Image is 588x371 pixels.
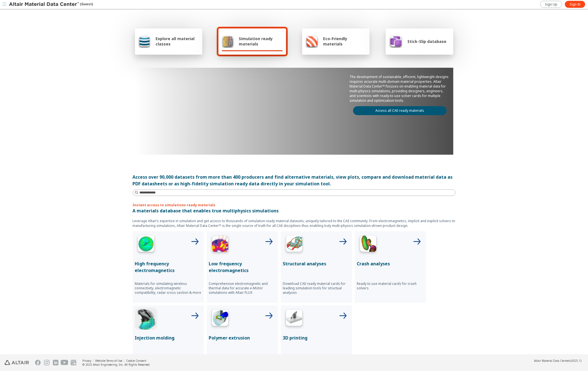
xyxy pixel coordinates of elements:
[4,360,29,365] img: Altair Engineering
[207,231,278,303] button: Low Frequency IconLow frequency electromagneticsComprehensive electromagnetic and thermal data fo...
[133,174,456,187] div: Access over 90,000 datasets from more than 400 producers and find alternative materials, view plo...
[357,260,424,267] p: Crash analyses
[357,234,379,256] img: Crash Analyses Icon
[135,282,202,295] p: Materials for simulating wireless connectivity, electromagnetic compatibility, radar cross sectio...
[534,359,581,363] div: (v2025.1)
[9,2,93,7] div: (Guest)
[9,2,80,7] img: Altair Material Data Center
[355,231,426,303] button: Crash Analyses IconCrash analysesReady to use material cards for crash solvers
[209,234,231,256] img: Low Frequency Icon
[133,207,456,214] p: A materials database that enables true multiphysics simulations
[133,219,456,228] p: Leverage Altair’s expertise in simulation and get access to thousands of simulation ready materia...
[135,234,157,256] img: High Frequency Icon
[407,39,446,44] span: Stick-Slip database
[82,363,150,367] div: © 2025 Altair Engineering, Inc. All Rights Reserved.
[540,1,562,8] a: Sign Up
[95,359,122,363] a: Website Terms of Use
[283,234,305,256] img: Structural Analyses Icon
[283,308,305,330] img: 3D Printing Icon
[138,35,151,48] img: Explore all material classes
[565,1,585,8] a: Sign In
[283,282,350,295] p: Download CAE ready material cards for leading simulation tools for structual analyses
[82,359,91,363] a: Privacy
[209,334,276,341] p: Polymer extrusion
[135,308,157,330] img: Injection Molding Icon
[133,203,456,207] p: Instant access to simulations ready materials
[283,260,350,267] p: Structural analyses
[350,74,450,103] p: The development of sustainable, efficient, lightweight designs requires accurate multi-domain mat...
[126,359,146,363] a: Cookie Consent
[209,308,231,330] img: Polymer Extrusion Icon
[534,359,569,363] span: Altair Material Data Center
[306,35,318,48] img: Eco-Friendly materials
[239,36,282,47] span: Simulation ready materials
[283,334,350,341] p: 3D printing
[570,2,580,7] span: Sign In
[353,106,447,115] a: Access all CAE ready materials
[222,35,234,48] img: Simulation ready materials
[323,36,366,47] span: Eco-Friendly materials
[156,36,199,47] span: Explore all material classes
[545,2,557,7] span: Sign Up
[133,231,204,303] button: High Frequency IconHigh frequency electromagneticsMaterials for simulating wireless connectivity,...
[357,282,424,290] p: Ready to use material cards for crash solvers
[209,260,276,274] p: Low frequency electromagnetics
[281,231,352,303] button: Structural Analyses IconStructural analysesDownload CAE ready material cards for leading simulati...
[135,334,202,341] p: Injection molding
[389,35,402,48] img: Stick-Slip database
[209,282,276,295] p: Comprehensive electromagnetic and thermal data for accurate e-Motor simulations with Altair FLUX
[135,260,202,274] p: High frequency electromagnetics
